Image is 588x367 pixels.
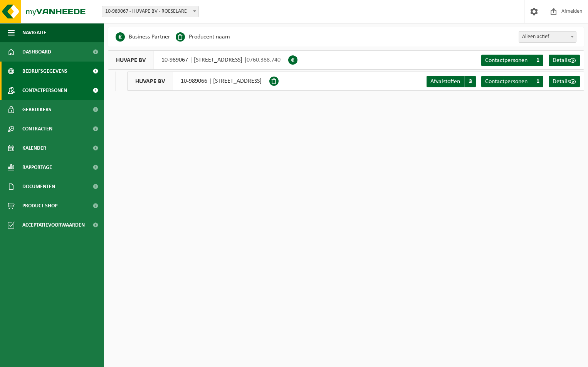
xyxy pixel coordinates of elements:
a: Contactpersonen 1 [481,55,543,66]
span: Kalender [22,138,46,158]
a: Details [549,55,580,66]
span: 10-989067 - HUVAPE BV - ROESELARE [102,6,198,17]
span: Details [553,57,570,63]
span: Contactpersonen [485,57,528,63]
span: Product Shop [22,196,57,215]
span: Acceptatievoorwaarden [22,215,85,235]
li: Producent naam [176,31,230,43]
div: 10-989066 | [STREET_ADDRESS] [127,72,269,91]
span: HUVAPE BV [128,72,173,90]
div: 10-989067 | [STREET_ADDRESS] | [108,50,288,70]
span: Alleen actief [519,32,576,42]
span: Alleen actief [519,31,576,43]
span: 10-989067 - HUVAPE BV - ROESELARE [102,6,199,17]
span: 1 [532,76,543,87]
span: Contactpersonen [22,81,67,100]
span: Contracten [22,119,52,138]
li: Business Partner [116,31,170,43]
span: Details [553,78,570,85]
span: HUVAPE BV [108,51,154,69]
span: Rapportage [22,158,52,177]
span: Navigatie [22,23,46,42]
span: 3 [464,76,476,87]
span: Contactpersonen [485,78,528,85]
a: Afvalstoffen 3 [427,76,476,87]
span: 0760.388.740 [247,57,281,63]
span: 1 [532,55,543,66]
span: Afvalstoffen [430,78,460,85]
a: Details [549,76,580,87]
a: Contactpersonen 1 [481,76,543,87]
span: Gebruikers [22,100,51,119]
span: Documenten [22,177,55,196]
span: Dashboard [22,42,51,62]
span: Bedrijfsgegevens [22,62,67,81]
